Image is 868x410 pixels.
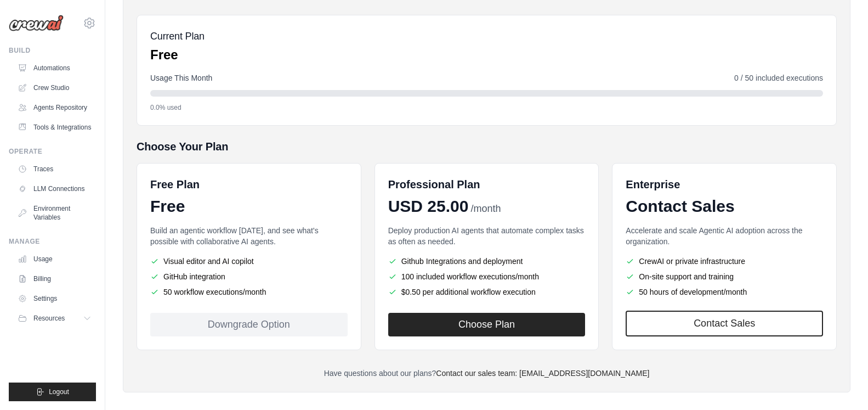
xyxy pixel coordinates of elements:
[13,160,96,178] a: Traces
[388,177,480,192] h6: Professional Plan
[470,201,501,216] span: /month
[137,139,837,154] h5: Choose Your Plan
[150,271,348,282] li: GitHub integration
[150,103,181,112] span: 0.0% used
[388,313,586,336] button: Choose Plan
[150,72,212,83] span: Usage This Month
[33,314,65,323] span: Resources
[388,256,586,267] li: Github Integrations and deployment
[150,225,348,247] p: Build an agentic workflow [DATE], and see what's possible with collaborative AI agents.
[9,237,96,246] div: Manage
[9,46,96,55] div: Build
[388,271,586,282] li: 100 included workflow executions/month
[626,196,823,216] div: Contact Sales
[626,256,823,267] li: CrewAI or private infrastructure
[734,72,823,83] span: 0 / 50 included executions
[150,46,205,64] p: Free
[13,310,96,327] button: Resources
[13,290,96,307] a: Settings
[626,287,823,297] li: 50 hours of development/month
[150,287,348,297] li: 50 workflow executions/month
[13,250,96,268] a: Usage
[388,225,586,247] p: Deploy production AI agents that automate complex tasks as often as needed.
[150,256,348,267] li: Visual editor and AI copilot
[13,59,96,77] a: Automations
[626,311,823,336] a: Contact Sales
[813,357,868,410] div: Widget de chat
[150,177,200,192] h6: Free Plan
[13,119,96,136] a: Tools & Integrations
[626,177,823,192] h6: Enterprise
[9,15,64,31] img: Logo
[150,313,348,336] div: Downgrade Option
[388,287,586,297] li: $0.50 per additional workflow execution
[9,147,96,156] div: Operate
[813,357,868,410] iframe: Chat Widget
[49,387,69,396] span: Logout
[388,196,469,216] span: USD 25.00
[13,99,96,116] a: Agents Repository
[137,368,837,379] p: Have questions about our plans?
[626,225,823,247] p: Accelerate and scale Agentic AI adoption across the organization.
[9,383,96,401] button: Logout
[13,180,96,198] a: LLM Connections
[626,271,823,282] li: On-site support and training
[150,29,205,44] h5: Current Plan
[13,270,96,288] a: Billing
[13,79,96,97] a: Crew Studio
[150,196,348,216] div: Free
[436,369,649,378] a: Contact our sales team: [EMAIL_ADDRESS][DOMAIN_NAME]
[13,200,96,226] a: Environment Variables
